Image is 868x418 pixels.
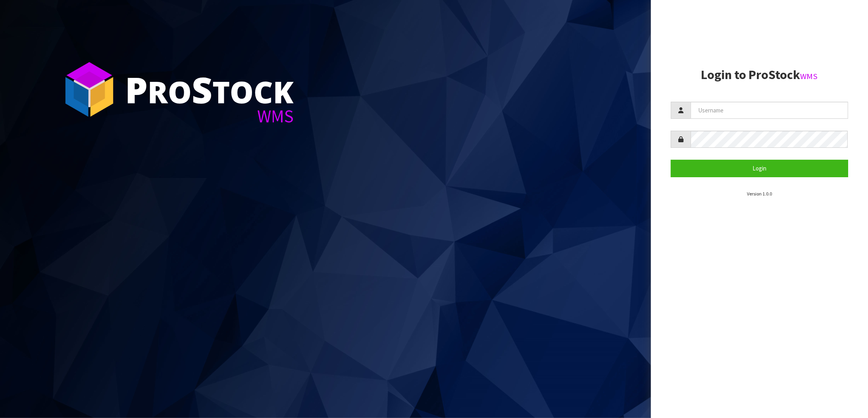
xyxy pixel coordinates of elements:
[60,60,119,119] img: ProStock Cube
[691,102,848,119] input: Username
[125,72,294,107] div: ro tock
[125,65,148,114] span: P
[671,160,848,177] button: Login
[192,65,212,114] span: S
[801,71,818,81] small: WMS
[747,191,772,197] small: Version 1.0.0
[671,68,848,82] h2: Login to ProStock
[125,107,294,125] div: WMS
